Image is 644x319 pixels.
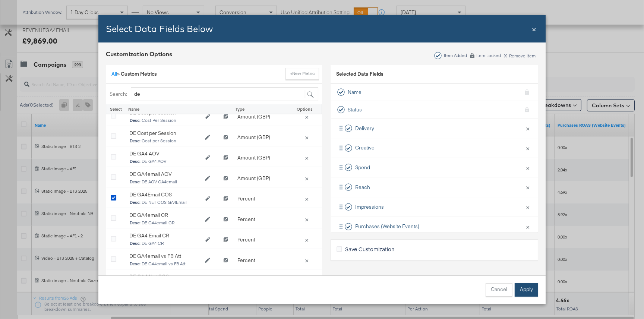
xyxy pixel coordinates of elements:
button: × [523,199,533,215]
div: Close [532,23,536,34]
div: Remove Item [503,52,536,59]
span: Cost per Session [130,139,200,144]
span: DE GA4 AOV [130,159,200,164]
div: DE GA4email CR [129,212,200,219]
input: Search by name... [131,87,318,101]
div: Item Added [443,53,467,58]
button: Clone DE GA4email CR [219,214,233,225]
div: Percent [234,253,290,268]
div: DE Cost per Session [129,130,200,137]
button: Delete DE GA4Email COS [302,195,312,202]
span: Purchases (Website Events) [355,223,419,230]
strong: Desc: [130,138,141,144]
button: Clone DE GA4 Email CR [219,234,233,246]
span: Delivery [355,125,374,132]
div: Bulk Add Locations Modal [98,15,546,304]
button: Delete DE GA4email CR [302,216,312,222]
div: Type [232,104,288,114]
strong: Desc: [130,261,141,267]
button: × [523,120,533,136]
span: Status [348,106,362,113]
button: Delete DE Cost per Session [302,134,312,140]
button: New Metric [285,68,319,80]
div: Percent [234,274,290,288]
button: Edit DE GA4 Email CR [200,234,215,246]
button: Clone DE GA4 AOV [219,152,233,164]
button: Clone DE Cost per session [219,111,233,123]
button: × [523,160,533,176]
strong: Desc: [130,241,141,246]
div: Percent [234,192,290,206]
span: Save Customization [345,245,394,253]
span: Impressions [355,203,384,211]
button: Clone DE GA4Email COS [219,193,233,205]
button: Clone DE GA4email AOV [219,173,233,184]
button: Delete DE GA4email vs FB Att [302,257,312,263]
strong: Desc: [130,179,141,185]
button: Delete DE Cost per session [302,113,312,120]
button: Edit DE GA4email CR [200,214,215,225]
strong: Desc: [130,118,141,123]
strong: Desc: [130,220,141,226]
div: Item Locked [476,53,501,58]
span: Creative [355,144,375,151]
button: Edit DE GA4email vs FB Att [200,255,215,266]
span: × [532,23,536,34]
span: Cost Per Session [130,118,200,123]
div: Percent [234,233,290,247]
div: Amount (GBP) [234,171,290,186]
button: Edit DE GA4Email COS [200,193,215,205]
div: DE GA4email vs FB Att [129,253,200,260]
span: » [111,70,121,77]
strong: + [290,70,292,76]
div: DE GA4email AOV [129,171,200,178]
span: DE GA4 CR [130,241,200,246]
button: Clone DE GA4email vs FB Att [219,255,233,266]
button: Edit DE GA4 AOV [200,152,215,164]
span: Name [348,89,362,96]
span: Selected Data Fields [336,70,383,81]
button: Delete DE GA4 AOV [302,154,312,161]
div: DE GA4 AOV [129,150,200,157]
button: Delete DE GA4 Email CR [302,236,312,243]
div: Amount (GBP) [234,130,290,145]
span: DE GA4email CR [130,221,200,226]
div: Options [291,106,318,112]
button: Edit DE Cost per session [200,111,215,123]
label: Search: [110,91,127,98]
span: Spend [355,164,370,171]
a: All [111,70,117,77]
div: Percent [234,212,290,227]
button: × [523,179,533,195]
div: Name [124,104,217,114]
div: DE GA4Email COS [129,191,200,198]
span: Select Data Fields Below [106,23,213,34]
button: × [523,219,533,234]
div: Select [106,104,124,114]
button: Apply [515,283,538,297]
div: Customization Options [106,50,172,59]
span: DE NET COS GA4Email [130,200,200,205]
button: Edit DE Cost per Session [200,132,215,143]
button: Cancel [486,283,512,297]
span: DE AOV GA4email [130,180,200,185]
span: Reach [355,184,370,191]
div: Amount (GBP) [234,110,290,124]
span: x [504,51,507,59]
strong: Desc: [130,159,141,164]
button: × [523,140,533,156]
div: Amount (GBP) [234,151,290,165]
button: Edit DE GA4email AOV [200,173,215,184]
span: Custom Metrics [121,70,157,77]
span: DE GA4email vs FB Att [130,262,200,267]
button: Clone DE Cost per Session [219,132,233,143]
button: Delete DE GA4email AOV [302,175,312,181]
div: DE GA4 Net COS [129,273,200,280]
strong: Desc: [130,200,141,205]
div: DE GA4 Email CR [129,232,200,239]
